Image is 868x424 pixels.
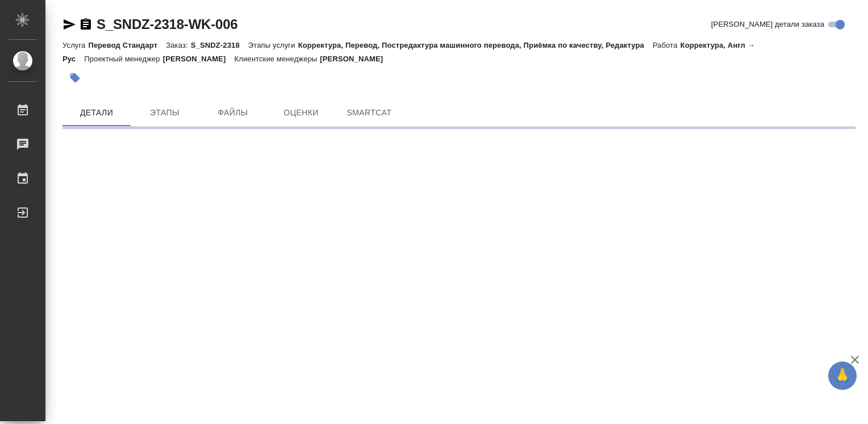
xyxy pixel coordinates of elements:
span: Этапы [137,106,192,120]
span: [PERSON_NAME] детали заказа [711,19,824,30]
p: [PERSON_NAME] [163,55,235,63]
p: Заказ: [166,41,190,49]
span: SmartCat [342,106,397,120]
p: Перевод Стандарт [88,41,166,49]
p: Клиентские менеджеры [235,55,320,63]
p: S_SNDZ-2318 [191,41,248,49]
button: Добавить тэг [62,65,87,90]
p: Корректура, Перевод, Постредактура машинного перевода, Приёмка по качеству, Редактура [298,41,653,49]
p: Проектный менеджер [84,55,162,63]
span: Оценки [274,106,328,120]
button: Скопировать ссылку для ЯМессенджера [62,18,76,31]
span: 🙏 [833,364,852,388]
p: Услуга [62,41,88,49]
span: Файлы [206,106,260,120]
button: 🙏 [828,361,857,390]
span: Детали [69,106,124,120]
p: Этапы услуги [248,41,298,49]
button: Скопировать ссылку [79,18,93,31]
a: S_SNDZ-2318-WK-006 [97,16,237,32]
p: [PERSON_NAME] [320,55,391,63]
p: Работа [653,41,681,49]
